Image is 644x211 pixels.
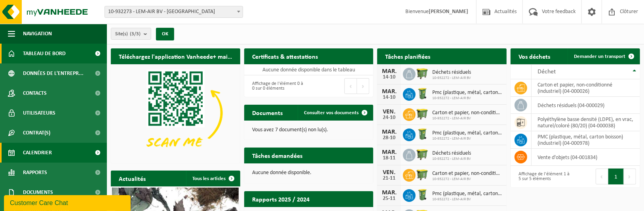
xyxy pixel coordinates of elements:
[596,169,608,184] button: Previous
[515,168,571,185] div: Affichage de l'élément 1 à 5 sur 5 éléments
[432,136,503,141] span: 10-932272 - LEM-AIR BV
[416,148,429,161] img: WB-1100-HPE-GN-50
[432,69,471,76] span: Déchets résiduels
[432,197,503,202] span: 10-932272 - LEM-AIR BV
[538,69,556,75] span: Déchet
[23,63,84,83] span: Données de l'entrepr...
[432,191,503,197] span: Pmc (plastique, métal, carton boisson) (industriel)
[532,79,640,97] td: carton et papier, non-conditionné (industriel) (04-000026)
[111,64,240,161] img: Download de VHEPlus App
[381,155,397,161] div: 18-11
[381,68,397,75] div: MAR.
[568,48,639,64] a: Demander un transport
[429,9,468,15] strong: [PERSON_NAME]
[416,168,429,181] img: WB-1100-HPE-GN-50
[111,28,151,40] button: Site(s)(3/3)
[608,169,624,184] button: 1
[432,90,503,96] span: Pmc (plastique, métal, carton boisson) (industriel)
[381,169,397,176] div: VEN.
[432,130,503,136] span: Pmc (plastique, métal, carton boisson) (industriel)
[4,194,132,211] iframe: chat widget
[23,44,66,63] span: Tableau de bord
[532,97,640,114] td: déchets résiduels (04-000029)
[532,131,640,149] td: PMC (plastique, métal, carton boisson) (industriel) (04-000978)
[23,182,53,202] span: Documents
[381,196,397,201] div: 25-11
[381,95,397,100] div: 14-10
[244,148,310,163] h2: Tâches demandées
[381,190,397,196] div: MAR.
[432,110,503,116] span: Carton et papier, non-conditionné (industriel)
[104,6,243,18] span: 10-932273 - LEM-AIR BV - ANDERLECHT
[244,48,326,64] h2: Certificats & attestations
[115,28,141,40] span: Site(s)
[416,127,429,141] img: WB-0240-HPE-GN-50
[111,171,154,186] h2: Actualités
[298,105,372,121] a: Consulter vos documents
[416,87,429,100] img: WB-0240-HPE-GN-50
[377,48,438,64] h2: Tâches planifiées
[511,48,558,64] h2: Vos déchets
[432,76,471,81] span: 10-932272 - LEM-AIR BV
[432,177,503,182] span: 10-932272 - LEM-AIR BV
[357,78,369,94] button: Next
[381,75,397,80] div: 14-10
[381,115,397,121] div: 24-10
[344,78,357,94] button: Previous
[432,96,503,101] span: 10-932272 - LEM-AIR BV
[130,31,141,36] count: (3/3)
[244,64,374,75] td: Aucune donnée disponible dans le tableau
[432,171,503,177] span: Carton et papier, non-conditionné (industriel)
[304,110,359,115] span: Consulter vos documents
[624,169,636,184] button: Next
[23,24,52,44] span: Navigation
[381,176,397,181] div: 21-11
[574,54,625,59] span: Demander un transport
[111,48,240,64] h2: Téléchargez l'application Vanheede+ maintenant!
[105,6,243,17] span: 10-932273 - LEM-AIR BV - ANDERLECHT
[532,114,640,131] td: polyéthylène basse densité (LDPE), en vrac, naturel/coloré (80/20) (04-000038)
[381,88,397,95] div: MAR.
[381,109,397,115] div: VEN.
[244,105,291,120] h2: Documents
[432,116,503,121] span: 10-932272 - LEM-AIR BV
[532,149,640,166] td: vente d'objets (04-001834)
[381,135,397,141] div: 28-10
[416,188,429,201] img: WB-0240-HPE-GN-50
[23,163,47,182] span: Rapports
[186,171,239,186] a: Tous les articles
[23,123,50,143] span: Contrat(s)
[252,127,366,133] p: Vous avez 7 document(s) non lu(s).
[432,157,471,161] span: 10-932272 - LEM-AIR BV
[416,67,429,80] img: WB-1100-HPE-GN-50
[156,28,174,40] button: OK
[23,143,52,163] span: Calendrier
[416,107,429,121] img: WB-1100-HPE-GN-50
[248,77,305,95] div: Affichage de l'élément 0 à 0 sur 0 éléments
[252,170,366,176] p: Aucune donnée disponible.
[381,149,397,155] div: MAR.
[23,103,55,123] span: Utilisateurs
[381,129,397,135] div: MAR.
[23,83,47,103] span: Contacts
[432,150,471,157] span: Déchets résiduels
[244,191,317,207] h2: Rapports 2025 / 2024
